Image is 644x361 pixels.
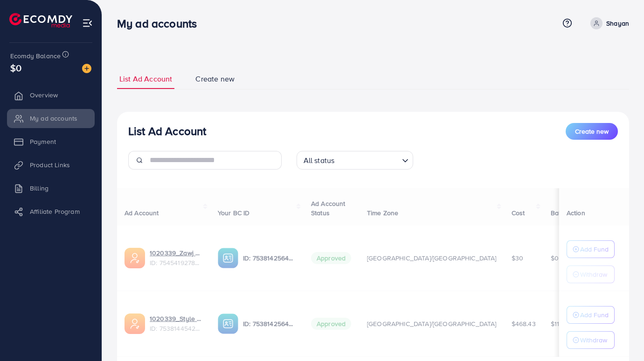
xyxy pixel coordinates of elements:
[82,18,93,28] img: menu
[587,17,629,29] a: Shayan
[82,64,91,73] img: image
[297,151,413,170] div: Search for option
[606,18,629,29] p: Shayan
[10,51,61,61] span: Ecomdy Balance
[128,124,206,138] h3: List Ad Account
[337,152,398,167] input: Search for option
[117,17,204,30] h3: My ad accounts
[10,61,21,75] span: $0
[575,127,609,136] span: Create new
[195,74,235,84] span: Create new
[9,13,72,27] img: logo
[302,154,337,167] span: All status
[119,74,172,84] span: List Ad Account
[566,123,618,140] button: Create new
